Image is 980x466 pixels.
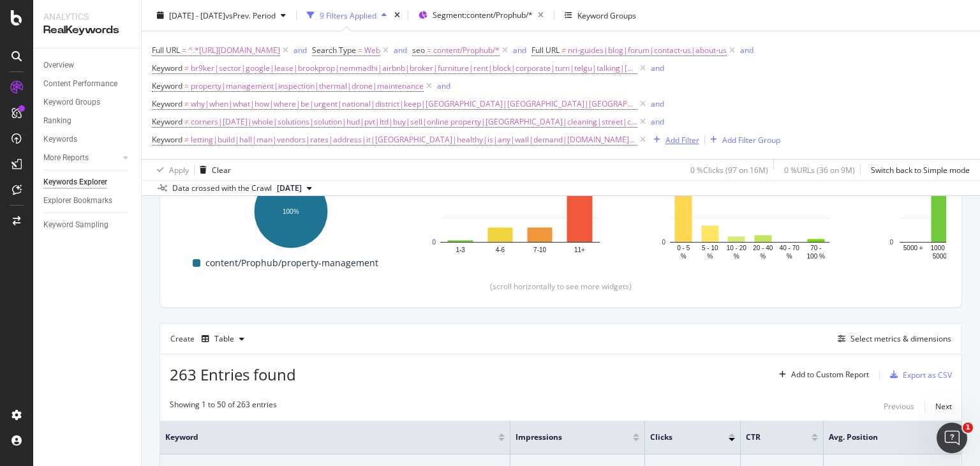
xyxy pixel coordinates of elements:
[810,244,821,252] text: 70 -
[677,244,690,252] text: 0 - 5
[43,218,132,232] a: Keyword Sampling
[420,137,620,261] div: A chart.
[392,9,403,22] div: times
[516,432,614,443] span: Impressions
[866,160,970,180] button: Switch back to Simple mode
[433,10,533,20] span: Segment: content/Prophub/*
[662,239,665,246] text: 0
[175,281,946,292] div: (scroll horizontally to see more widgets)
[165,432,479,443] span: Keyword
[43,114,132,128] a: Ranking
[427,45,431,56] span: =
[312,45,356,56] span: Search Type
[152,80,182,91] span: Keyword
[787,253,792,260] text: %
[184,98,189,109] span: ≠
[568,41,727,59] span: nri-guides|blog|forum|contact-us|about-us
[722,134,780,145] div: Add Filter Group
[191,77,424,95] span: property|management|inspection|thermal|drone|maintenance
[182,45,186,56] span: =
[651,62,664,74] button: and
[191,168,390,250] svg: A chart.
[707,253,713,260] text: %
[188,41,280,59] span: ^.*[URL][DOMAIN_NAME]
[152,98,182,109] span: Keyword
[433,41,500,59] span: content/Prophub/*
[43,96,100,109] div: Keyword Groups
[43,176,132,189] a: Keywords Explorer
[651,98,664,110] button: and
[561,45,566,56] span: ≠
[184,116,189,127] span: ≠
[935,399,952,414] button: Next
[43,176,107,189] div: Keywords Explorer
[43,114,71,128] div: Ranking
[43,133,77,146] div: Keywords
[577,10,636,20] div: Keyword Groups
[651,116,664,128] button: and
[169,164,189,175] div: Apply
[191,131,637,149] span: letting|build|hall|man|vendors|rates|address|it|[GEOGRAPHIC_DATA]|healthy|is|any|wall|demand|[DOM...
[191,95,637,113] span: why|when|what|how|where|be|urgent|national|district|keep|[GEOGRAPHIC_DATA]|[GEOGRAPHIC_DATA]|[GEO...
[212,164,231,175] div: Clear
[774,365,869,385] button: Add to Custom Report
[225,10,276,20] span: vs Prev. Period
[651,63,664,73] div: and
[43,151,89,165] div: More Reports
[833,331,951,347] button: Select metrics & dimensions
[152,63,182,73] span: Keyword
[205,255,378,271] span: content/Prophub/property-management
[184,63,189,73] span: ≠
[885,365,952,385] button: Export as CSV
[829,432,931,443] span: Avg. Position
[665,134,699,145] div: Add Filter
[702,244,718,252] text: 5 - 10
[43,59,74,72] div: Overview
[791,371,869,379] div: Add to Custom Report
[884,401,914,412] div: Previous
[394,44,407,56] button: and
[650,137,849,261] svg: A chart.
[533,246,546,253] text: 7-10
[364,41,380,59] span: Web
[152,116,182,127] span: Keyword
[740,45,754,56] div: and
[197,329,249,349] button: Table
[43,194,112,207] div: Explorer Bookmarks
[727,244,747,252] text: 10 - 20
[184,80,189,91] span: =
[496,246,505,253] text: 4-6
[784,164,855,175] div: 0 % URLs ( 36 on 9M )
[320,10,376,20] div: 9 Filters Applied
[152,134,182,145] span: Keyword
[650,432,709,443] span: Clicks
[780,244,800,252] text: 40 - 70
[850,333,951,344] div: Select metrics & dimensions
[746,432,792,443] span: CTR
[214,335,234,343] div: Table
[705,132,780,147] button: Add Filter Group
[931,244,949,252] text: 1000 -
[531,45,560,56] span: Full URL
[170,364,296,385] span: 263 Entries found
[43,96,132,109] a: Keyword Groups
[43,77,132,91] a: Content Performance
[740,44,754,56] button: and
[871,164,970,175] div: Switch back to Simple mode
[734,253,739,260] text: %
[963,423,973,433] span: 1
[272,181,317,196] button: [DATE]
[648,132,699,147] button: Add Filter
[152,5,291,26] button: [DATE] - [DATE]vsPrev. Period
[690,164,768,175] div: 0 % Clicks ( 97 on 16M )
[884,399,914,414] button: Previous
[43,59,132,72] a: Overview
[651,98,664,109] div: and
[43,133,132,146] a: Keywords
[903,370,952,380] div: Export as CSV
[302,5,392,26] button: 9 Filters Applied
[277,183,302,194] span: 2025 Sep. 1st
[513,45,526,56] div: and
[560,5,641,26] button: Keyword Groups
[43,151,119,165] a: More Reports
